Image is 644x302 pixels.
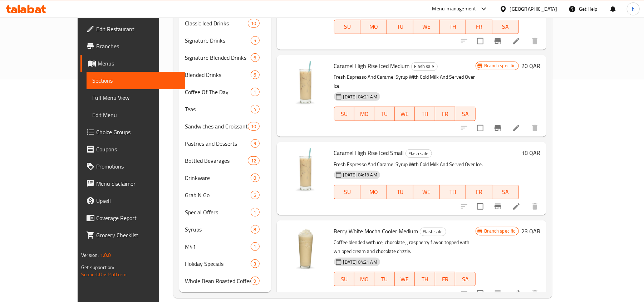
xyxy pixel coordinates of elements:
span: Branch specific [482,62,518,69]
span: 6 [251,54,259,61]
span: Coupons [96,145,180,154]
span: Menu disclaimer [96,179,180,188]
span: TU [390,187,411,197]
button: SU [334,185,361,199]
button: SU [334,272,354,286]
span: 5 [251,37,259,44]
div: Syrups8 [179,221,271,238]
a: Menus [80,55,185,72]
div: Pastries and Desserts [185,139,251,148]
button: SA [492,185,519,199]
div: Pastries and Desserts9 [179,135,271,152]
div: [GEOGRAPHIC_DATA] [510,5,557,13]
span: Branches [96,42,180,50]
span: 9 [251,278,259,284]
div: Bottled Bevarages [185,156,248,165]
button: WE [395,107,415,121]
span: SU [337,187,358,197]
span: 9 [251,140,259,147]
span: Syrups [185,225,251,234]
button: TH [415,272,435,286]
span: TU [390,21,411,32]
button: WE [395,272,415,286]
div: Classic Iced Drinks10 [179,15,271,32]
div: Signature Drinks [185,36,251,45]
span: Upsell [96,196,180,205]
div: Drinkware8 [179,169,271,186]
span: Caramel High Rise Iced Medium [334,60,410,71]
span: Blended Drinks [185,70,251,79]
div: Classic Iced Drinks [185,19,248,28]
a: Sections [87,72,185,89]
a: Full Menu View [87,89,185,106]
button: Branch-specific-item [489,120,506,137]
button: delete [526,285,544,302]
div: Whole Bean Roasted Coffee [185,277,251,285]
button: MO [360,185,387,199]
span: TU [377,109,392,119]
span: Grocery Checklist [96,231,180,239]
div: Signature Blended Drinks6 [179,49,271,66]
a: Promotions [80,158,185,175]
div: Signature Blended Drinks [185,53,251,62]
div: Bottled Bevarages12 [179,152,271,169]
span: Promotions [96,162,180,171]
span: WE [398,274,412,284]
div: items [248,19,259,28]
h6: 18 QAR [522,148,541,158]
button: SA [492,20,519,34]
span: Caramel High Rise Iced Small [334,147,404,158]
div: items [248,156,259,165]
span: Teas [185,105,251,113]
span: Drinkware [185,174,251,182]
span: SU [337,21,358,32]
span: SA [495,187,516,197]
div: items [251,105,260,113]
span: 1 [251,209,259,216]
div: Sandwiches and Croissant10 [179,118,271,135]
div: Menu-management [432,5,476,13]
img: Berry White Mocha Cooler Medium [282,226,328,272]
span: 10 [248,20,259,27]
a: Grocery Checklist [80,226,185,244]
a: Coupons [80,141,185,158]
div: items [251,208,260,216]
a: Branches [80,38,185,55]
button: TU [387,20,413,34]
span: WE [416,187,437,197]
a: Upsell [80,192,185,209]
div: Whole Bean Roasted Coffee9 [179,272,271,289]
div: Teas4 [179,101,271,118]
span: Get support on: [81,263,114,272]
button: WE [413,185,440,199]
span: MO [363,21,384,32]
p: Coffee blended with ice, chocolate, , raspberry flavor. topped with whipped cream and chocolate d... [334,238,476,256]
span: [DATE] 04:21 AM [340,93,380,100]
span: 8 [251,226,259,233]
span: Flash sale [406,150,432,158]
span: Menus [98,59,180,68]
img: Caramel High Rise Iced Small [282,148,328,194]
div: Holiday Specials3 [179,255,271,272]
div: items [251,191,260,199]
span: [DATE] 04:19 AM [340,171,380,178]
button: TH [415,107,435,121]
span: SA [458,109,472,119]
button: SA [455,107,475,121]
span: MO [357,109,372,119]
p: Fresh Espresso And Caramel Syrup With Cold Milk And Served Over Ice. [334,73,476,91]
div: Sandwiches and Croissant [185,122,248,131]
button: TH [440,20,466,34]
div: M41 [185,242,251,251]
div: Flash sale [405,149,432,158]
span: Edit Restaurant [96,25,180,33]
div: Coffee Of The Day1 [179,83,271,101]
span: Branch specific [482,228,518,234]
span: Coverage Report [96,214,180,222]
a: Edit menu item [512,202,521,211]
button: TU [374,272,394,286]
img: Caramel High Rise Iced Medium [282,61,328,107]
button: TU [387,185,413,199]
